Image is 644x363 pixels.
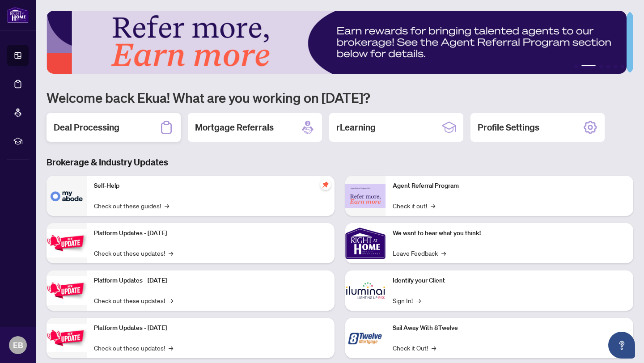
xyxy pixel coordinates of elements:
h2: Mortgage Referrals [195,121,274,134]
img: logo [7,7,29,23]
button: 6 [621,65,624,68]
span: EB [13,339,23,351]
span: pushpin [320,179,331,190]
img: Sail Away With 8Twelve [345,318,386,358]
span: → [165,201,169,211]
h2: rLearning [336,121,376,134]
button: 2 [581,65,596,68]
button: 1 [574,65,578,68]
h2: Deal Processing [54,121,119,134]
p: Agent Referral Program [393,181,626,191]
img: Slide 1 [47,11,627,74]
a: Check it out!→ [393,201,435,211]
span: → [169,295,173,305]
button: Open asap [608,332,635,359]
a: Check it Out!→ [393,343,436,353]
h3: Brokerage & Industry Updates [47,156,633,169]
button: 5 [614,65,617,68]
img: Platform Updates - July 8, 2025 [47,276,87,304]
img: Identify your Client [345,270,386,311]
a: Sign In!→ [393,295,421,305]
span: → [169,343,173,353]
img: We want to hear what you think! [345,223,386,263]
p: Self-Help [94,181,327,191]
p: We want to hear what you think! [393,228,626,238]
span: → [432,343,436,353]
a: Check out these updates!→ [94,343,173,353]
a: Check out these updates!→ [94,248,173,258]
span: → [441,248,446,258]
a: Check out these guides!→ [94,201,169,211]
img: Platform Updates - June 23, 2025 [47,324,87,352]
h2: Profile Settings [478,121,539,134]
p: Platform Updates - [DATE] [94,323,327,333]
p: Platform Updates - [DATE] [94,276,327,286]
a: Check out these updates!→ [94,295,173,305]
img: Agent Referral Program [345,184,386,208]
button: 4 [606,65,610,68]
span: → [169,248,173,258]
a: Leave Feedback→ [393,248,446,258]
img: Self-Help [47,176,87,216]
span: → [416,295,421,305]
button: 3 [599,65,603,68]
h1: Welcome back Ekua! What are you working on [DATE]? [47,89,633,106]
span: → [431,201,435,211]
img: Platform Updates - July 21, 2025 [47,229,87,257]
p: Platform Updates - [DATE] [94,228,327,238]
p: Sail Away With 8Twelve [393,323,626,333]
p: Identify your Client [393,276,626,286]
